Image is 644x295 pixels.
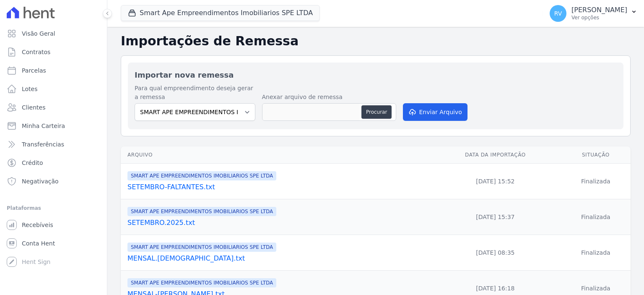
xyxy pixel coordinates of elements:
a: Parcelas [3,62,104,79]
a: Crédito [3,154,104,171]
div: Plataformas [7,203,100,213]
span: Parcelas [22,66,46,75]
th: Data da Importação [430,146,561,164]
span: Clientes [22,103,45,112]
span: SMART APE EMPREENDIMENTOS IMOBILIARIOS SPE LTDA [127,207,276,216]
span: Lotes [22,85,38,93]
span: Transferências [22,140,64,149]
td: [DATE] 15:52 [430,164,561,199]
span: Crédito [22,159,43,167]
h2: Importar nova remessa [135,69,617,81]
td: [DATE] 08:35 [430,235,561,271]
span: Visão Geral [22,29,55,38]
span: Negativação [22,177,59,185]
span: SMART APE EMPREENDIMENTOS IMOBILIARIOS SPE LTDA [127,243,276,252]
a: Contratos [3,44,104,60]
span: Recebíveis [22,221,53,229]
a: Transferências [3,136,104,153]
a: Negativação [3,173,104,190]
td: [DATE] 15:37 [430,199,561,235]
td: Finalizada [561,199,631,235]
a: Clientes [3,99,104,116]
a: SETEMBRO.2025.txt [127,218,426,228]
span: SMART APE EMPREENDIMENTOS IMOBILIARIOS SPE LTDA [127,171,276,180]
span: Minha Carteira [22,122,65,130]
th: Situação [561,146,631,164]
a: Visão Geral [3,25,104,42]
span: Conta Hent [22,239,55,248]
a: SETEMBRO-FALTANTES.txt [127,182,426,192]
button: RV [PERSON_NAME] Ver opções [543,2,644,25]
span: SMART APE EMPREENDIMENTOS IMOBILIARIOS SPE LTDA [127,278,276,287]
a: Minha Carteira [3,117,104,134]
label: Anexar arquivo de remessa [262,93,396,102]
a: Conta Hent [3,235,104,252]
button: Procurar [361,105,392,119]
button: Smart Ape Empreendimentos Imobiliarios SPE LTDA [121,5,320,21]
a: MENSAL.[DEMOGRAPHIC_DATA].txt [127,253,426,264]
a: Lotes [3,81,104,97]
span: Contratos [22,48,50,56]
td: Finalizada [561,235,631,271]
button: Enviar Arquivo [403,103,467,121]
label: Para qual empreendimento deseja gerar a remessa [135,84,255,102]
a: Recebíveis [3,217,104,233]
p: Ver opções [571,14,627,21]
span: RV [554,10,562,16]
h2: Importações de Remessa [121,34,631,49]
p: [PERSON_NAME] [571,6,627,14]
th: Arquivo [121,146,430,164]
td: Finalizada [561,164,631,199]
